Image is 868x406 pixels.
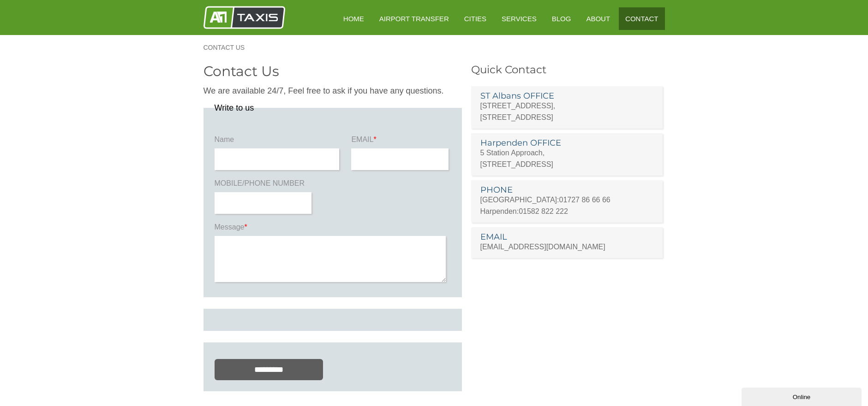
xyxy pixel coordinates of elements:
h3: ST Albans OFFICE [480,92,654,100]
label: EMAIL [351,135,450,148]
a: About [580,7,617,30]
label: Name [215,135,342,148]
h3: Harpenden OFFICE [480,139,654,147]
p: 5 Station Approach, [STREET_ADDRESS] [480,147,654,170]
h3: PHONE [480,186,654,194]
a: HOME [337,7,371,30]
a: Blog [545,7,578,30]
h3: EMAIL [480,233,654,241]
p: Harpenden: [480,206,654,217]
legend: Write to us [215,104,254,112]
a: 01727 86 66 66 [559,196,611,204]
iframe: chat widget [742,386,863,406]
a: [EMAIL_ADDRESS][DOMAIN_NAME] [480,243,605,251]
img: A1 Taxis [204,6,285,29]
a: Services [495,7,543,30]
a: Cities [458,7,493,30]
p: [GEOGRAPHIC_DATA]: [480,194,654,206]
p: [STREET_ADDRESS], [STREET_ADDRESS] [480,100,654,123]
a: 01582 822 222 [519,207,568,215]
h2: Contact Us [204,65,462,78]
label: Message [215,222,451,236]
p: We are available 24/7, Feel free to ask if you have any questions. [204,85,462,97]
a: Airport Transfer [373,7,455,30]
label: MOBILE/PHONE NUMBER [215,178,314,192]
a: Contact Us [204,44,254,51]
h3: Quick Contact [471,65,665,75]
a: Contact [619,7,664,30]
